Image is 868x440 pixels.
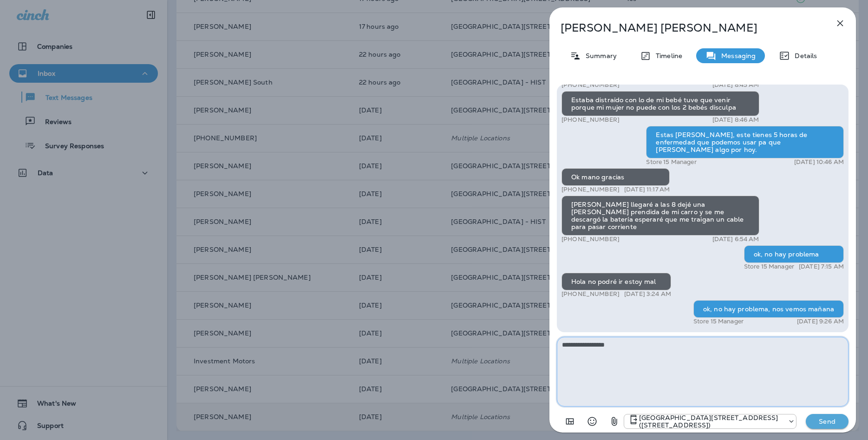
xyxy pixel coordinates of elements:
[744,245,844,263] div: ok, no hay problema
[806,414,848,429] button: Send
[561,186,620,193] p: [PHONE_NUMBER]
[561,273,671,290] div: Hola no podré ir estoy mal
[693,300,844,318] div: ok, no hay problema, nos vemos mañana
[646,126,844,158] div: Estas [PERSON_NAME], este tienes 5 horas de enfermedad que podemos usar pa que [PERSON_NAME] algo...
[561,196,759,236] div: [PERSON_NAME] llegaré a las 8 dejé una [PERSON_NAME] prendida de mi carro y se me descargó la bat...
[561,412,579,431] button: Add in a premade template
[797,318,844,325] p: [DATE] 9:26 AM
[712,236,759,243] p: [DATE] 6:54 AM
[744,263,794,270] p: Store 15 Manager
[790,52,817,59] p: Details
[561,290,620,298] p: [PHONE_NUMBER]
[624,186,670,193] p: [DATE] 11:17 AM
[561,236,620,243] p: [PHONE_NUMBER]
[651,52,682,59] p: Timeline
[581,52,617,59] p: Summary
[646,158,696,166] p: Store 15 Manager
[712,81,759,89] p: [DATE] 8:45 AM
[712,116,759,124] p: [DATE] 8:46 AM
[799,263,844,270] p: [DATE] 7:15 AM
[639,414,783,429] p: [GEOGRAPHIC_DATA][STREET_ADDRESS] ([STREET_ADDRESS])
[583,412,601,431] button: Select an emoji
[624,414,796,429] div: +1 (402) 891-8464
[717,52,756,59] p: Messaging
[561,21,814,34] p: [PERSON_NAME] [PERSON_NAME]
[561,168,670,186] div: Ok mano gracias
[561,81,620,89] p: [PHONE_NUMBER]
[794,158,844,166] p: [DATE] 10:46 AM
[624,290,671,298] p: [DATE] 3:24 AM
[561,116,620,124] p: [PHONE_NUMBER]
[693,318,744,325] p: Store 15 Manager
[808,417,847,426] p: Send
[561,91,759,116] div: Estaba distraído con lo de mi bebé tuve que venir porque mi mujer no puede con los 2 bebés disculpa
